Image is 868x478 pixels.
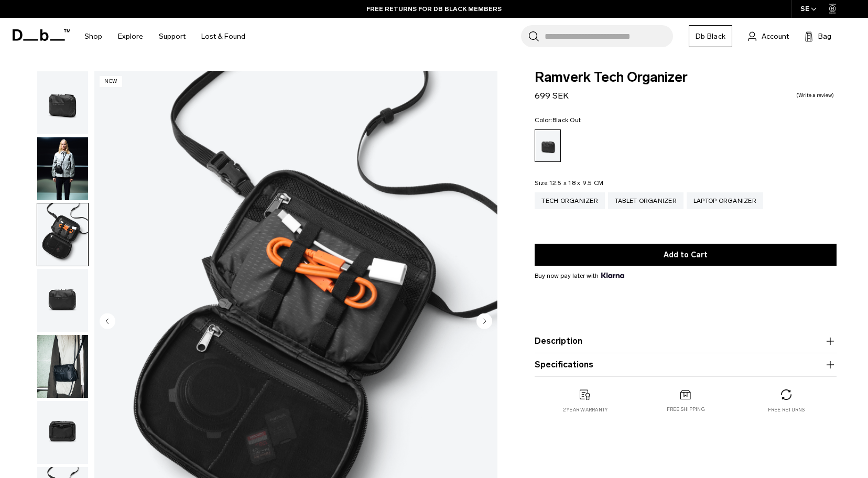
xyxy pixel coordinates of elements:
[667,406,705,413] p: Free shipping
[601,273,624,278] img: {"height" => 20, "alt" => "Klarna"}
[37,203,89,267] button: Ramverk Tech Organizer Black Out
[818,31,831,42] span: Bag
[748,30,789,42] a: Account
[37,137,88,200] img: Ramverk Tech Organizer Black Out
[84,18,102,55] a: Shop
[201,18,245,55] a: Lost & Found
[535,271,624,280] span: Buy now pay later with
[37,269,88,332] img: Ramverk Tech Organizer Black Out
[476,313,492,331] button: Next slide
[535,117,581,123] legend: Color:
[768,406,805,414] p: Free returns
[535,358,837,371] button: Specifications
[37,334,89,398] button: Ramverk Tech Organizer Black Out
[366,4,502,14] a: FREE RETURNS FOR DB BLACK MEMBERS
[549,179,604,187] span: 12.5 x 18 x 9.5 CM
[535,71,837,84] span: Ramverk Tech Organizer
[37,335,88,398] img: Ramverk Tech Organizer Black Out
[762,31,789,42] span: Account
[37,400,89,464] button: Ramverk Tech Organizer Black Out
[687,192,763,209] a: Laptop Organizer
[37,137,89,201] button: Ramverk Tech Organizer Black Out
[535,129,561,162] a: Black Out
[535,244,837,266] button: Add to Cart
[100,313,115,331] button: Previous slide
[608,192,683,209] a: Tablet Organizer
[37,268,89,332] button: Ramverk Tech Organizer Black Out
[689,25,732,47] a: Db Black
[535,91,569,101] span: 699 SEK
[37,203,88,266] img: Ramverk Tech Organizer Black Out
[159,18,186,55] a: Support
[118,18,143,55] a: Explore
[535,192,605,209] a: Tech Organizer
[37,71,89,135] button: Ramverk Tech Organizer Black Out
[552,116,581,124] span: Black Out
[805,30,831,42] button: Bag
[535,180,603,186] legend: Size:
[535,335,837,347] button: Description
[37,401,88,464] img: Ramverk Tech Organizer Black Out
[563,406,608,414] p: 2 year warranty
[796,93,834,98] a: Write a review
[77,18,253,55] nav: Main Navigation
[100,76,122,87] p: New
[37,71,88,134] img: Ramverk Tech Organizer Black Out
